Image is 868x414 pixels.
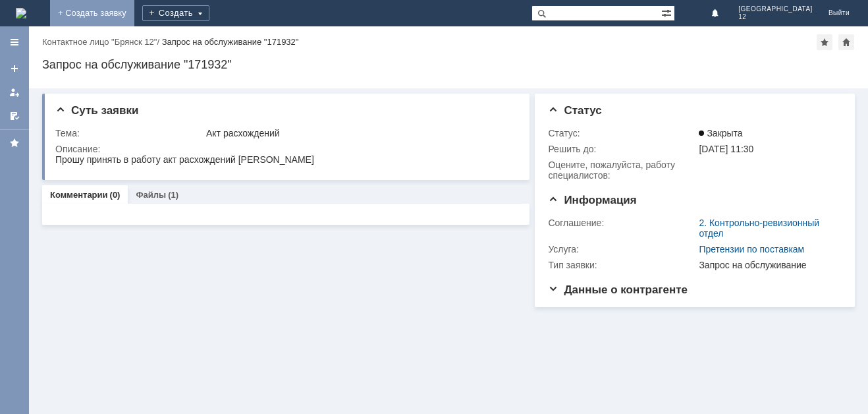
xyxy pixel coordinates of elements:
div: Тема: [55,128,203,138]
span: Информация [548,194,636,206]
div: Тип заявки: [548,260,696,270]
div: Добавить в избранное [817,34,832,50]
a: Комментарии [50,190,108,200]
a: Претензии по поставкам [699,244,804,254]
div: Статус: [548,128,696,138]
div: Oцените, пожалуйста, работу специалистов: [548,160,696,181]
div: Соглашение: [548,218,696,228]
div: (1) [168,190,178,200]
span: 12 [738,13,813,21]
span: [GEOGRAPHIC_DATA] [738,5,813,13]
div: (0) [110,190,121,200]
a: Создать заявку [4,58,25,79]
a: Мои заявки [4,82,25,103]
div: Описание: [55,144,514,154]
span: [DATE] 11:30 [699,144,753,154]
div: / [42,37,162,47]
div: Решить до: [548,144,696,154]
a: Контактное лицо "Брянск 12" [42,37,157,47]
span: Статус [548,104,601,117]
span: Суть заявки [55,104,138,117]
div: Запрос на обслуживание "171932" [42,58,855,71]
a: Файлы [136,190,166,200]
span: Расширенный поиск [661,6,674,18]
div: Запрос на обслуживание "171932" [162,37,299,47]
img: logo [16,8,26,18]
div: Сделать домашней страницей [838,34,854,50]
div: Услуга: [548,244,696,254]
div: Акт расхождений [206,128,512,138]
a: Перейти на домашнюю страницу [16,8,26,18]
span: Закрыта [699,128,742,138]
span: Данные о контрагенте [548,283,688,296]
div: Запрос на обслуживание [699,260,836,270]
a: Мои согласования [4,105,25,127]
div: Создать [142,5,209,21]
a: 2. Контрольно-ревизионный отдел [699,218,819,239]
